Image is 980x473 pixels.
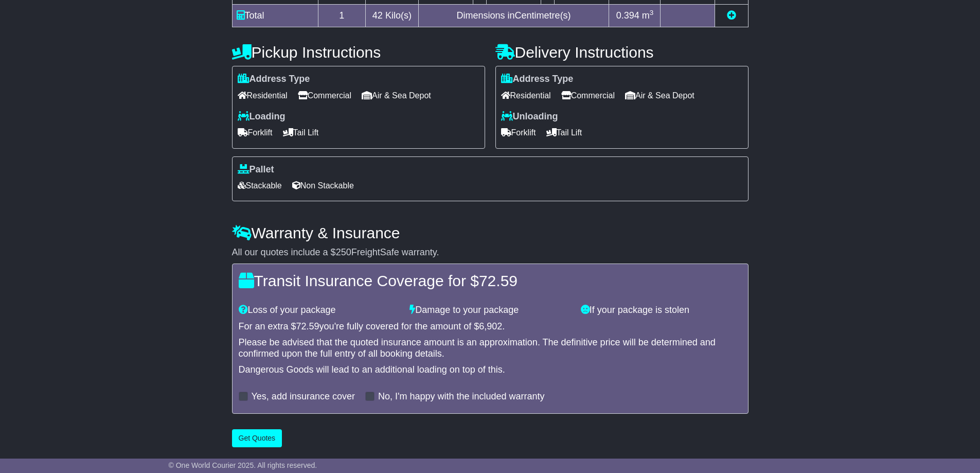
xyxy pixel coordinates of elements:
[232,429,282,447] button: Get Quotes
[625,87,694,103] span: Air & Sea Depot
[318,5,366,27] td: 1
[232,5,318,27] td: Total
[501,74,574,85] label: Address Type
[283,125,319,141] span: Tail Lift
[238,74,310,85] label: Address Type
[362,87,431,103] span: Air & Sea Depot
[238,87,288,103] span: Residential
[546,125,582,141] span: Tail Lift
[238,125,273,141] span: Forklift
[239,272,742,289] h4: Transit Insurance Coverage for $
[169,461,317,469] span: © One World Courier 2025. All rights reserved.
[576,305,747,316] div: If your package is stolen
[252,391,355,402] label: Yes, add insurance cover
[479,321,502,331] span: 6,902
[238,178,282,194] span: Stackable
[336,247,351,257] span: 250
[616,10,639,21] span: 0.394
[366,5,419,27] td: Kilo(s)
[501,111,558,122] label: Unloading
[404,305,576,316] div: Damage to your package
[378,391,545,402] label: No, I'm happy with the included warranty
[239,337,742,359] div: Please be advised that the quoted insurance amount is an approximation. The definitive price will...
[495,44,749,61] h4: Delivery Instructions
[298,87,351,103] span: Commercial
[727,10,736,21] a: Add new item
[239,321,742,332] div: For an extra $ you're fully covered for the amount of $ .
[418,5,609,27] td: Dimensions in Centimetre(s)
[561,87,615,103] span: Commercial
[642,10,654,21] span: m
[501,125,536,141] span: Forklift
[232,247,749,258] div: All our quotes include a $ FreightSafe warranty.
[232,224,749,241] h4: Warranty & Insurance
[501,87,551,103] span: Residential
[292,178,354,194] span: Non Stackable
[296,321,319,331] span: 72.59
[232,44,485,61] h4: Pickup Instructions
[238,164,274,176] label: Pallet
[650,9,654,16] sup: 3
[372,10,383,21] span: 42
[479,272,518,289] span: 72.59
[234,305,405,316] div: Loss of your package
[238,111,286,122] label: Loading
[239,364,742,376] div: Dangerous Goods will lead to an additional loading on top of this.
